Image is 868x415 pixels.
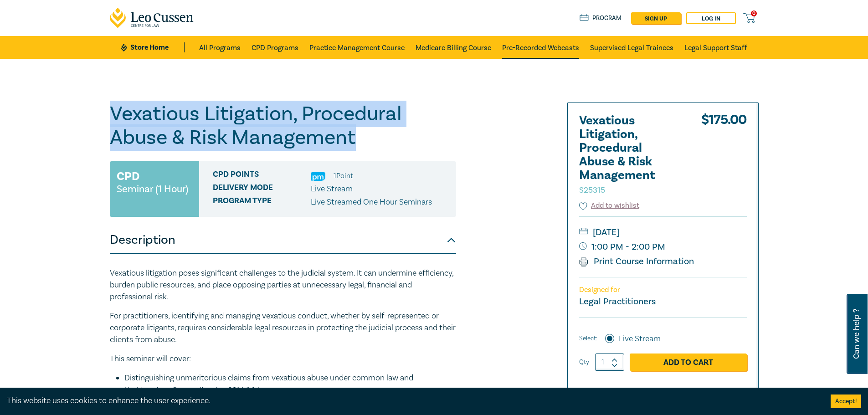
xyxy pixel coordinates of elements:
[124,372,456,396] li: Distinguishing unmeritorious claims from vexatious abuse under common law and the
[630,354,747,371] a: Add to Cart
[136,385,260,395] em: Vexatious Proceeding Act 2014 (Vic)
[579,185,605,195] small: S25315
[595,354,624,371] input: 1
[686,12,736,24] a: Log in
[416,36,491,59] a: Medicare Billing Course
[580,13,622,23] a: Program
[579,240,747,254] small: 1:00 PM - 2:00 PM
[334,170,353,182] li: 1 Point
[110,353,456,365] p: This seminar will cover:
[579,357,589,367] label: Qty
[252,36,298,59] a: CPD Programs
[852,299,861,369] span: Can we help ?
[311,172,325,181] img: Practice Management & Business Skills
[110,226,456,254] button: Description
[701,114,747,200] div: $ 175.00
[579,200,640,211] button: Add to wishlist
[751,10,757,16] span: 0
[213,183,311,195] span: Delivery Mode
[7,395,817,407] div: This website uses cookies to enhance the user experience.
[199,36,241,59] a: All Programs
[213,196,311,208] span: Program type
[619,333,661,345] label: Live Stream
[117,168,139,184] h3: CPD
[110,310,456,346] p: For practitioners, identifying and managing vexatious conduct, whether by self-represented or cor...
[502,36,579,59] a: Pre-Recorded Webcasts
[631,12,681,24] a: sign up
[579,333,597,343] span: Select:
[213,170,311,182] span: CPD Points
[110,102,456,149] h1: Vexatious Litigation, Procedural Abuse & Risk Management
[117,184,188,194] small: Seminar (1 Hour)
[590,36,673,59] a: Supervised Legal Trainees
[579,286,747,294] p: Designed for
[579,225,747,240] small: [DATE]
[831,395,861,408] button: Accept cookies
[110,267,456,303] p: Vexatious litigation poses significant challenges to the judicial system. It can undermine effici...
[684,36,747,59] a: Legal Support Staff
[311,196,432,208] p: Live Streamed One Hour Seminars
[579,256,694,267] a: Print Course Information
[309,36,405,59] a: Practice Management Course
[311,184,353,194] span: Live Stream
[579,296,656,307] small: Legal Practitioners
[121,42,184,52] a: Store Home
[579,114,679,196] h2: Vexatious Litigation, Procedural Abuse & Risk Management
